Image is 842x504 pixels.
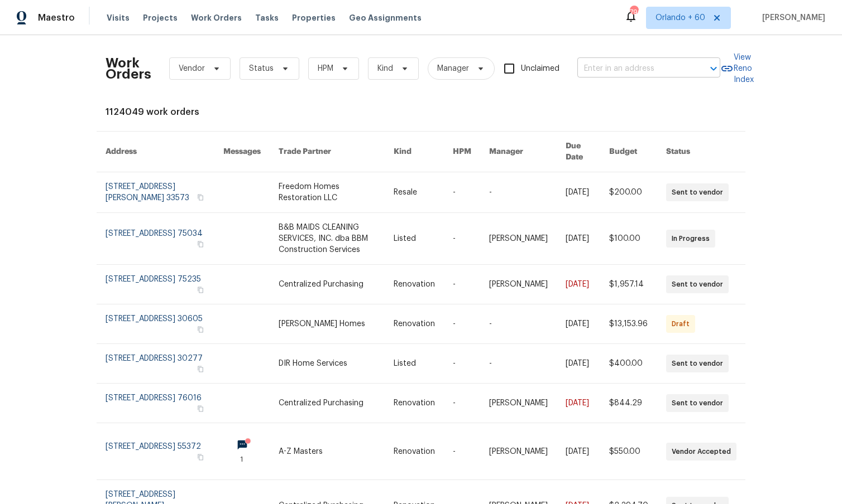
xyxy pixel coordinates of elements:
td: Renovation [385,384,444,423]
td: - [444,344,480,384]
h2: Work Orders [106,57,151,80]
button: Copy Address [195,239,205,249]
span: Vendor [179,63,205,74]
td: [PERSON_NAME] [480,384,557,423]
button: Copy Address [195,364,205,374]
span: Properties [292,12,336,23]
span: Geo Assignments [349,12,422,23]
span: Maestro [38,12,75,23]
td: - [480,304,557,344]
span: Visits [107,12,130,23]
span: Unclaimed [521,63,559,75]
span: Kind [377,63,393,74]
td: Centralized Purchasing [270,384,385,423]
th: Manager [480,132,557,172]
span: Status [249,63,274,74]
td: - [444,172,480,213]
button: Copy Address [195,285,205,295]
span: Work Orders [191,12,242,23]
span: [PERSON_NAME] [758,12,825,23]
td: - [444,423,480,480]
th: Trade Partner [270,132,385,172]
th: Messages [214,132,270,172]
td: - [444,213,480,265]
td: [PERSON_NAME] Homes [270,304,385,344]
td: [PERSON_NAME] [480,423,557,480]
div: 1124049 work orders [106,106,736,118]
td: Listed [385,213,444,265]
td: - [444,384,480,423]
td: Renovation [385,423,444,480]
td: - [480,344,557,384]
a: View Reno Index [720,52,754,85]
span: Orlando + 60 [656,12,705,23]
td: B&B MAIDS CLEANING SERVICES, INC. dba BBM Construction Services [270,213,385,265]
td: Resale [385,172,444,213]
button: Copy Address [195,452,205,462]
button: Copy Address [195,324,205,335]
button: Copy Address [195,192,205,202]
td: Centralized Purchasing [270,265,385,304]
td: Freedom Homes Restoration LLC [270,172,385,213]
span: Projects [143,12,178,23]
td: [PERSON_NAME] [480,265,557,304]
th: Due Date [557,132,600,172]
td: - [444,304,480,344]
td: Renovation [385,304,444,344]
td: DIR Home Services [270,344,385,384]
span: Manager [437,63,469,74]
th: Budget [600,132,657,172]
input: Enter in an address [577,60,689,77]
button: Open [706,61,721,76]
td: - [444,265,480,304]
span: HPM [318,63,333,74]
td: A-Z Masters [270,423,385,480]
div: 796 [630,7,638,18]
th: HPM [444,132,480,172]
td: Listed [385,344,444,384]
button: Copy Address [195,404,205,414]
span: Tasks [255,14,279,22]
th: Status [657,132,745,172]
th: Address [97,132,214,172]
td: Renovation [385,265,444,304]
th: Kind [385,132,444,172]
td: - [480,172,557,213]
td: [PERSON_NAME] [480,213,557,265]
